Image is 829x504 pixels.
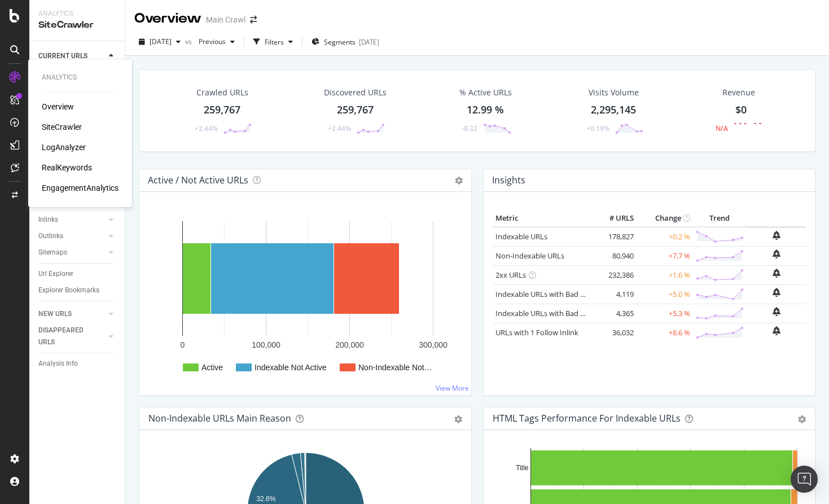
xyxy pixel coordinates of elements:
div: DISAPPEARED URLS [38,325,95,348]
div: 2,295,145 [591,103,636,117]
div: Outlinks [38,230,63,242]
div: 259,767 [337,103,374,117]
button: Filters [249,33,297,51]
td: 178,827 [591,227,637,247]
text: Indexable Not Active [255,363,327,372]
div: Sitemaps [38,247,67,258]
a: SiteCrawler [42,121,82,133]
div: % Active URLs [459,87,512,98]
span: $0 [735,103,747,116]
td: +8.6 % [637,323,693,342]
a: Url Explorer [38,268,117,280]
a: Indexable URLs with Bad H1 [495,289,590,299]
div: gear [798,415,806,423]
div: Url Explorer [38,268,73,280]
span: Revenue [722,87,755,98]
a: View More [436,383,469,393]
div: Explorer Bookmarks [38,284,99,296]
div: Filters [265,37,284,47]
th: # URLS [591,210,637,227]
a: Indexable URLs with Bad Description [495,308,619,318]
td: +1.6 % [637,265,693,284]
th: Change [637,210,693,227]
text: 300,000 [419,340,448,349]
div: Overview [134,9,201,28]
text: 200,000 [335,340,364,349]
td: 36,032 [591,323,637,342]
a: NEW URLS [38,308,106,320]
a: Outlinks [38,230,106,242]
div: bell-plus [773,269,780,278]
td: 80,940 [591,246,637,265]
div: N/A [716,124,728,133]
a: Overview [42,101,74,112]
div: 259,767 [204,103,240,117]
span: Segments [324,37,356,47]
h4: Active / Not Active URLs [148,173,248,188]
span: Previous [194,37,226,46]
a: Explorer Bookmarks [38,284,117,296]
div: Analytics [42,73,119,82]
text: 32.6% [256,495,275,503]
div: +0.19% [586,124,609,133]
text: Active [201,363,223,372]
div: Discovered URLs [324,87,387,98]
div: Analysis Info [38,358,78,370]
div: Non-Indexable URLs Main Reason [148,413,291,424]
th: Trend [693,210,747,227]
text: 100,000 [252,340,280,349]
button: Previous [194,33,239,51]
th: Metric [493,210,591,227]
td: +7.7 % [637,246,693,265]
a: Inlinks [38,214,106,226]
div: CURRENT URLS [38,50,87,62]
a: Indexable URLs [495,231,547,242]
div: 12.99 % [467,103,504,117]
div: bell-plus [773,249,780,258]
div: bell-plus [773,307,780,316]
button: Segments[DATE] [307,33,384,51]
a: Sitemaps [38,247,106,258]
div: Visits Volume [589,87,639,98]
a: Non-Indexable URLs [495,251,564,261]
div: Open Intercom Messenger [791,466,818,493]
div: bell-plus [773,288,780,297]
div: LogAnalyzer [42,142,86,153]
div: Inlinks [38,214,58,226]
span: 2025 Aug. 28th [150,37,172,46]
a: EngagementAnalytics [42,182,119,194]
td: +5.0 % [637,284,693,304]
div: bell-plus [773,231,780,240]
h4: Insights [492,173,525,188]
div: Crawled URLs [196,87,248,98]
td: +5.3 % [637,304,693,323]
div: +2.44% [195,124,218,133]
div: [DATE] [359,37,379,47]
div: Analytics [38,9,116,19]
text: Title [516,464,529,472]
button: [DATE] [134,33,185,51]
div: -0.32 [462,124,477,133]
div: SiteCrawler [38,19,116,32]
td: +0.2 % [637,227,693,247]
div: NEW URLS [38,308,72,320]
a: RealKeywords [42,162,92,173]
svg: A chart. [148,210,462,386]
div: arrow-right-arrow-left [250,16,257,24]
a: 2xx URLs [495,270,526,280]
text: 0 [181,340,185,349]
td: 4,119 [591,284,637,304]
div: Main Crawl [206,14,245,25]
a: DISAPPEARED URLS [38,325,106,348]
div: HTML Tags Performance for Indexable URLs [493,413,681,424]
text: Non-Indexable Not… [358,363,432,372]
a: URLs with 1 Follow Inlink [495,327,578,338]
div: +2.44% [328,124,351,133]
i: Options [455,177,463,185]
a: Analysis Info [38,358,117,370]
